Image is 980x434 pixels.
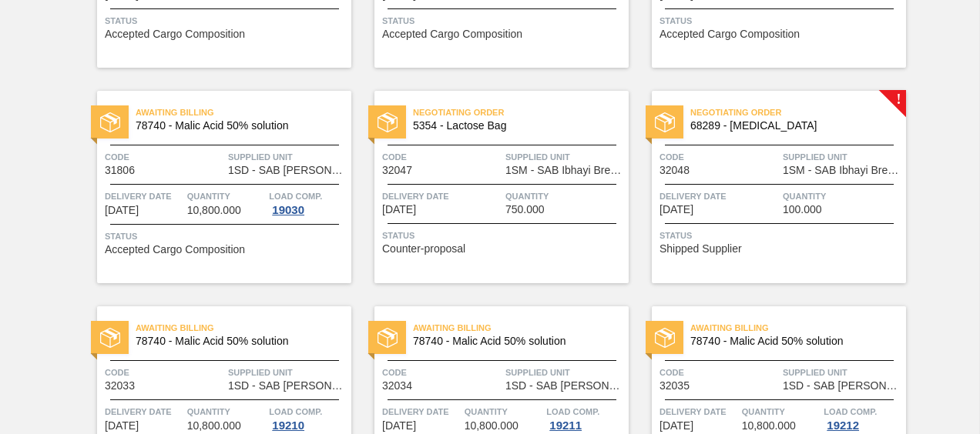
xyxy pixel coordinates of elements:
[74,91,351,283] a: statusAwaiting Billing78740 - Malic Acid 50% solutionCode31806Supplied Unit1SD - SAB [PERSON_NAME...
[659,165,690,176] span: 32048
[105,380,135,392] span: 32033
[100,112,120,132] img: status
[269,189,322,204] span: Load Comp.
[105,229,347,244] span: Status
[269,204,307,216] div: 19030
[269,404,322,419] span: Load Comp.
[382,189,502,204] span: Delivery Date
[378,328,398,348] img: status
[382,243,465,255] span: Counter-proposal
[546,404,625,432] a: Load Comp.19211
[659,380,690,392] span: 32035
[690,120,894,132] span: 68289 - Magnesium Oxide
[783,365,902,380] span: Supplied Unit
[659,365,779,380] span: Code
[105,365,224,380] span: Code
[269,189,347,216] a: Load Comp.19030
[690,320,906,336] span: Awaiting Billing
[655,328,675,348] img: status
[659,149,779,165] span: Code
[228,165,347,176] span: 1SD - SAB Rosslyn Brewery
[505,165,625,176] span: 1SM - SAB Ibhayi Brewery
[105,420,139,432] span: 10/02/2025
[382,165,412,176] span: 32047
[382,13,625,28] span: Status
[546,419,585,432] div: 19211
[465,404,543,419] span: Quantity
[105,165,135,176] span: 31806
[659,243,742,255] span: Shipped Supplier
[382,380,412,392] span: 32034
[742,420,796,432] span: 10,800.000
[136,120,339,132] span: 78740 - Malic Acid 50% solution
[105,244,245,255] span: Accepted Cargo Composition
[136,336,339,347] span: 78740 - Malic Acid 50% solution
[351,91,629,283] a: statusNegotiating Order5354 - Lactose BagCode32047Supplied Unit1SM - SAB Ibhayi BreweryDelivery D...
[659,204,693,215] span: 09/30/2025
[505,365,625,380] span: Supplied Unit
[382,365,502,380] span: Code
[783,204,822,215] span: 100.000
[413,320,629,336] span: Awaiting Billing
[228,149,347,165] span: Supplied Unit
[136,105,351,120] span: Awaiting Billing
[382,228,625,243] span: Status
[136,320,351,336] span: Awaiting Billing
[105,189,183,204] span: Delivery Date
[378,112,398,132] img: status
[269,404,347,432] a: Load Comp.19210
[659,404,738,419] span: Delivery Date
[105,28,245,40] span: Accepted Cargo Composition
[382,149,502,165] span: Code
[413,105,629,120] span: Negotiating Order
[105,13,347,28] span: Status
[100,328,120,348] img: status
[382,204,416,215] span: 09/30/2025
[546,404,599,419] span: Load Comp.
[824,404,877,419] span: Load Comp.
[228,380,347,392] span: 1SD - SAB Rosslyn Brewery
[783,380,902,392] span: 1SD - SAB Rosslyn Brewery
[465,420,519,432] span: 10,800.000
[269,419,307,432] div: 19210
[783,165,902,176] span: 1SM - SAB Ibhayi Brewery
[655,112,675,132] img: status
[187,205,241,216] span: 10,800.000
[228,365,347,380] span: Supplied Unit
[659,13,902,28] span: Status
[105,205,139,216] span: 09/26/2025
[824,404,902,432] a: Load Comp.19212
[505,380,625,392] span: 1SD - SAB Rosslyn Brewery
[659,28,800,40] span: Accepted Cargo Composition
[382,28,522,40] span: Accepted Cargo Composition
[187,420,241,432] span: 10,800.000
[505,189,625,204] span: Quantity
[783,189,902,204] span: Quantity
[659,228,902,243] span: Status
[783,149,902,165] span: Supplied Unit
[659,189,779,204] span: Delivery Date
[382,420,416,432] span: 10/16/2025
[382,404,461,419] span: Delivery Date
[505,149,625,165] span: Supplied Unit
[629,91,906,283] a: !statusNegotiating Order68289 - [MEDICAL_DATA]Code32048Supplied Unit1SM - SAB Ibhayi BreweryDeliv...
[505,204,545,215] span: 750.000
[742,404,821,419] span: Quantity
[187,404,266,419] span: Quantity
[413,336,616,347] span: 78740 - Malic Acid 50% solution
[690,105,906,120] span: Negotiating Order
[187,189,266,204] span: Quantity
[659,420,693,432] span: 10/23/2025
[413,120,616,132] span: 5354 - Lactose Bag
[824,419,862,432] div: 19212
[690,336,894,347] span: 78740 - Malic Acid 50% solution
[105,149,224,165] span: Code
[105,404,183,419] span: Delivery Date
